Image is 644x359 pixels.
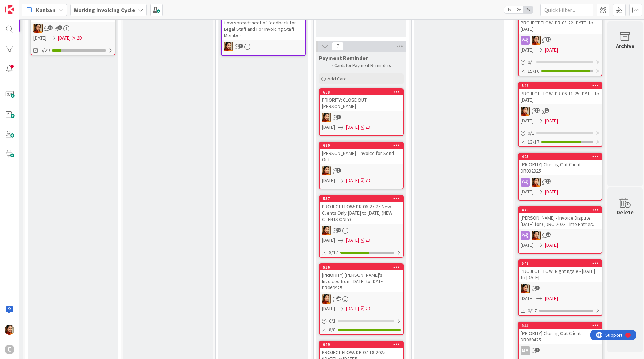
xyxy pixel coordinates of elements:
div: 546 [519,83,602,89]
div: 620 [323,143,403,148]
div: [PRIORITY] Closing Out Client - DR060425 [519,329,602,344]
div: 405 [522,154,602,159]
div: PROJECT FLOW: DR-03-22-[DATE] to [DATE] [519,18,602,34]
img: PM [532,178,541,187]
div: 0/1 [320,317,403,325]
img: PM [33,24,43,33]
div: 688 [320,89,403,95]
span: [DATE] [521,117,534,125]
div: C [5,345,14,354]
div: 542PROJECT FLOW: Nightingale - [DATE] to [DATE] [519,260,602,282]
span: 5 [535,348,540,352]
div: 2D [365,124,370,131]
div: 555 [519,322,602,329]
div: 448[PERSON_NAME] - Invoice Dispute [DATE] for QDRO 2023 Time Entries. [519,207,602,229]
a: 542PROJECT FLOW: Nightingale - [DATE] to [DATE]PM[DATE][DATE]0/17 [518,259,602,316]
div: 0/1 [519,58,602,67]
span: 1x [504,6,514,13]
div: 555[PRIORITY] Closing Out Client - DR060425 [519,322,602,344]
span: [DATE] [346,237,359,244]
span: 13 [546,232,551,237]
span: 10 [48,25,53,30]
div: PROJECT FLOW: DR-06-11-25 [DATE] to [DATE] [519,89,602,104]
div: 649 [323,342,403,347]
span: 29 [336,296,341,301]
span: [DATE] [322,305,335,312]
div: PROJECT FLOW: Nightingale - [DATE] to [DATE] [519,267,602,282]
div: 1 [37,3,38,8]
div: 448 [522,208,602,213]
div: 620 [320,142,403,149]
span: [DATE] [33,34,47,42]
div: PROJECT FLOW: DR-06-27-25 New Clients Only [DATE] to [DATE] (NEW CLIENTS ONLY) [320,202,403,224]
div: PM [320,294,403,304]
div: [PERSON_NAME] - Invoice for Send Out [320,149,403,164]
div: 557 [320,196,403,202]
img: PM [322,113,331,122]
span: [DATE] [346,177,359,184]
div: PM [320,166,403,175]
img: PM [5,325,14,335]
span: [DATE] [521,46,534,54]
span: [DATE] [58,34,71,42]
span: Add Card... [327,76,350,82]
span: 1 [57,25,62,30]
div: 0/1 [519,129,602,138]
span: 5 [336,168,341,173]
span: 0/17 [528,307,537,315]
div: [PRIORITY] [PERSON_NAME]'s Invoices from [DATE] to [DATE]- DR060925 [320,270,403,292]
span: [DATE] [346,305,359,312]
span: 35 [535,108,540,113]
div: 542 [519,260,602,267]
span: 5/29 [41,47,50,54]
div: PM [320,226,403,235]
div: PM [31,24,115,33]
span: [DATE] [521,295,534,302]
span: [DATE] [322,124,335,131]
b: Working Invoicing Cycle [74,6,135,13]
span: 13/17 [528,138,539,146]
a: 405[PRIORITY] Closing Out Client - DR032325PM[DATE][DATE] [518,153,602,201]
span: [DATE] [545,117,558,125]
span: [DATE] [346,124,359,131]
span: [DATE] [545,295,558,302]
div: 555 [522,323,602,328]
div: 405 [519,154,602,160]
span: Support [15,1,32,10]
span: 8/8 [329,326,336,334]
span: Payment Reminder [319,54,368,61]
span: [DATE] [322,237,335,244]
span: [DATE] [545,188,558,196]
img: PM [521,107,530,116]
a: 556[PRIORITY] [PERSON_NAME]'s Invoices from [DATE] to [DATE]- DR060925PM[DATE][DATE]2D0/18/8 [319,263,404,335]
li: Cards for Payment Reminders [327,63,403,68]
a: 546PROJECT FLOW: DR-06-11-25 [DATE] to [DATE]PM[DATE][DATE]0/113/17 [518,82,602,147]
div: 405[PRIORITY] Closing Out Client - DR032325 [519,154,602,175]
img: PM [532,36,541,45]
span: Kanban [36,6,55,14]
span: 3 [336,115,341,119]
div: 448 [519,207,602,213]
div: 546 [522,83,602,88]
div: Archive [616,42,634,50]
a: PROJECT PROCESS: Create a running flow spreadsheet of feedback for Legal Staff and For Invoicing ... [221,5,306,56]
div: PROJECT PROCESS: Create a running flow spreadsheet of feedback for Legal Staff and For Invoicing ... [222,5,305,40]
input: Quick Filter... [540,4,593,16]
div: 556 [320,264,403,270]
span: [DATE] [521,188,534,196]
div: PRIORITY: CLOSE OUT [PERSON_NAME] [320,95,403,111]
span: [DATE] [322,177,335,184]
span: 0 / 1 [528,130,534,137]
span: 7 [332,42,344,50]
div: 557PROJECT FLOW: DR-06-27-25 New Clients Only [DATE] to [DATE] (NEW CLIENTS ONLY) [320,196,403,224]
div: 649 [320,341,403,348]
span: 37 [546,37,551,42]
div: [PRIORITY] Closing Out Client - DR032325 [519,160,602,175]
div: PM [519,107,602,116]
a: PROJECT FLOW: DR-03-22-[DATE] to [DATE]PM[DATE][DATE]0/115/16 [518,11,602,76]
img: Visit kanbanzone.com [5,5,14,14]
span: 1 [545,108,549,113]
span: 0 / 1 [329,317,336,325]
span: 17 [336,228,341,232]
span: 9/17 [329,249,338,256]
